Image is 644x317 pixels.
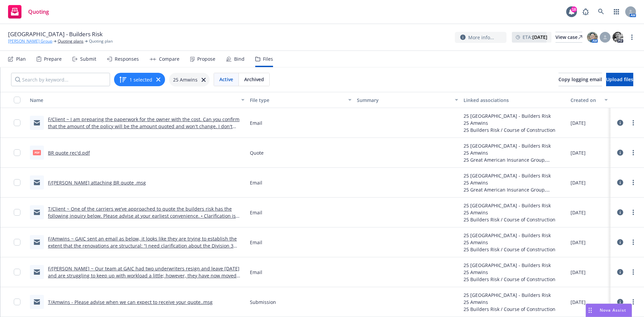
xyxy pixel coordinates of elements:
[464,142,565,149] div: 25 [GEOGRAPHIC_DATA] - Builders Risk
[219,76,233,83] span: Active
[579,5,592,18] a: Report a Bug
[14,269,20,275] input: Toggle Row Selected
[461,92,568,108] button: Linked associations
[587,32,598,43] img: photo
[464,126,555,134] div: 25 Builders Risk / Course of Construction
[571,97,600,104] div: Created on
[464,239,555,246] div: 25 Amwins
[455,32,506,43] button: More info...
[571,239,586,246] span: [DATE]
[27,92,247,108] button: Name
[464,292,555,299] div: 25 [GEOGRAPHIC_DATA] - Builders Risk
[464,306,555,313] div: 25 Builders Risk / Course of Construction
[606,73,633,86] button: Upload files
[464,269,555,276] div: 25 Amwins
[80,56,96,62] div: Submit
[558,76,602,83] span: Copy logging email
[464,246,555,253] div: 25 Builders Risk / Course of Construction
[14,299,20,305] input: Toggle Row Selected
[14,119,20,126] input: Toggle Row Selected
[48,150,90,156] a: BR quote rec'd.pdf
[263,56,273,62] div: Files
[5,2,52,21] a: Quoting
[8,38,52,44] a: [PERSON_NAME] Group
[44,56,62,62] div: Prepare
[159,56,179,62] div: Compare
[464,186,565,193] div: 25 Great American Insurance Group, Amwins, Great American Insurance Company - Amwins
[464,179,565,186] div: 25 Amwins
[464,112,555,119] div: 25 [GEOGRAPHIC_DATA] - Builders Risk
[629,268,637,276] a: more
[600,307,626,313] span: Nova Assist
[464,119,555,126] div: 25 Amwins
[464,149,565,156] div: 25 Amwins
[14,149,20,156] input: Toggle Row Selected
[16,56,26,62] div: Plan
[571,6,577,12] div: 18
[629,149,637,157] a: more
[464,262,555,269] div: 25 [GEOGRAPHIC_DATA] - Builders Risk
[571,149,586,156] span: [DATE]
[115,56,139,62] div: Responses
[629,178,637,187] a: more
[629,238,637,246] a: more
[571,119,586,126] span: [DATE]
[48,299,213,305] a: T/Amwins - Please advise when we can expect to receive your quote..msg
[244,76,264,83] span: Archived
[8,30,103,38] span: [GEOGRAPHIC_DATA] - Builders Risk
[594,5,608,18] a: Search
[629,119,637,127] a: more
[48,265,242,300] a: F/[PERSON_NAME] ~ Our team at GAIC had two underwriters resign and leave [DATE] and are strugglin...
[464,216,555,223] div: 25 Builders Risk / Course of Construction
[571,209,586,216] span: [DATE]
[197,56,215,62] div: Propose
[250,299,276,306] span: Submission
[571,269,586,276] span: [DATE]
[247,92,354,108] button: File type
[568,92,610,108] button: Created on
[629,298,637,306] a: more
[468,34,494,41] span: More info...
[48,116,239,137] a: F/Client ~ I am preparing the paperwork for the owner with the cost. Can you confirm that the amo...
[586,304,632,317] button: Nova Assist
[555,32,582,43] a: View case
[464,156,565,163] div: 25 Great American Insurance Group, Amwins, Great American Insurance Company - Amwins
[48,235,244,263] a: F/Amwins ~ GAIC sent an email as below, it looks like they are trying to establish the extent tha...
[30,97,237,104] div: Name
[14,239,20,246] input: Toggle Row Selected
[11,73,110,86] input: Search by keyword...
[558,73,602,86] button: Copy logging email
[250,149,264,156] span: Quote
[119,75,152,84] button: 1 selected
[586,304,594,317] div: Drag to move
[464,202,555,209] div: 25 [GEOGRAPHIC_DATA] - Builders Risk
[464,97,565,104] div: Linked associations
[357,97,451,104] div: Summary
[48,179,146,186] a: F/[PERSON_NAME] attaching BR quote .msg
[354,92,461,108] button: Summary
[14,209,20,216] input: Toggle Row Selected
[250,209,262,216] span: Email
[571,179,586,186] span: [DATE]
[250,239,262,246] span: Email
[14,179,20,186] input: Toggle Row Selected
[28,9,49,14] span: Quoting
[48,206,241,240] a: T/Client ~ One of the carriers we’ve approached to quote the builders risk has the following inqu...
[606,76,633,83] span: Upload files
[58,38,84,44] a: Quoting plans
[610,5,623,18] a: Switch app
[33,150,41,155] span: pdf
[234,56,245,62] div: Bind
[532,34,547,40] strong: [DATE]
[464,209,555,216] div: 25 Amwins
[628,33,636,41] a: more
[555,32,582,42] div: View case
[250,97,344,104] div: File type
[250,269,262,276] span: Email
[89,38,113,44] span: Quoting plan
[464,299,555,306] div: 25 Amwins
[629,208,637,216] a: more
[612,32,623,43] img: photo
[14,97,20,103] input: Select all
[250,179,262,186] span: Email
